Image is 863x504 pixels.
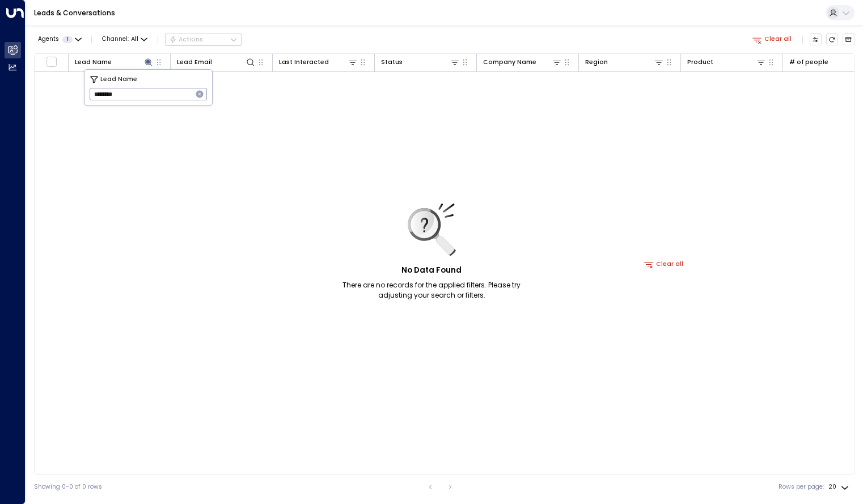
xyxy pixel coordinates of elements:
button: Clear all [641,259,687,270]
span: Agents [38,36,59,43]
p: There are no records for the applied filters. Please try adjusting your search or filters. [325,280,538,300]
span: All [131,36,138,43]
div: # of people [789,57,828,67]
label: Rows per page: [779,482,824,492]
div: Region [585,57,608,67]
div: Showing 0-0 of 0 rows [34,482,102,492]
a: Leads & Conversations [34,8,115,18]
button: Archived Leads [843,33,855,46]
div: Product [687,57,713,67]
nav: pagination navigation [423,480,458,494]
div: Lead Name [75,57,154,67]
button: Channel:All [99,33,151,45]
div: Lead Email [177,57,212,67]
span: 1 [62,36,73,43]
div: Status [381,57,460,67]
div: Product [687,57,767,67]
button: Clear all [749,33,796,45]
span: Channel: [99,33,151,45]
div: Region [585,57,665,67]
span: Lead Name [100,75,137,84]
button: Agents1 [34,33,84,45]
div: Lead Email [177,57,256,67]
h5: No Data Found [401,265,462,276]
div: Actions [169,36,204,44]
button: Actions [165,33,242,46]
div: Button group with a nested menu [165,33,242,46]
div: Last Interacted [279,57,358,67]
div: Company Name [483,57,536,67]
button: Customize [810,33,822,46]
span: Refresh [826,33,839,46]
span: Toggle select all [46,56,57,67]
div: 20 [828,480,851,494]
div: Company Name [483,57,562,67]
div: Status [381,57,403,67]
div: Last Interacted [279,57,329,67]
div: Lead Name [75,57,112,67]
